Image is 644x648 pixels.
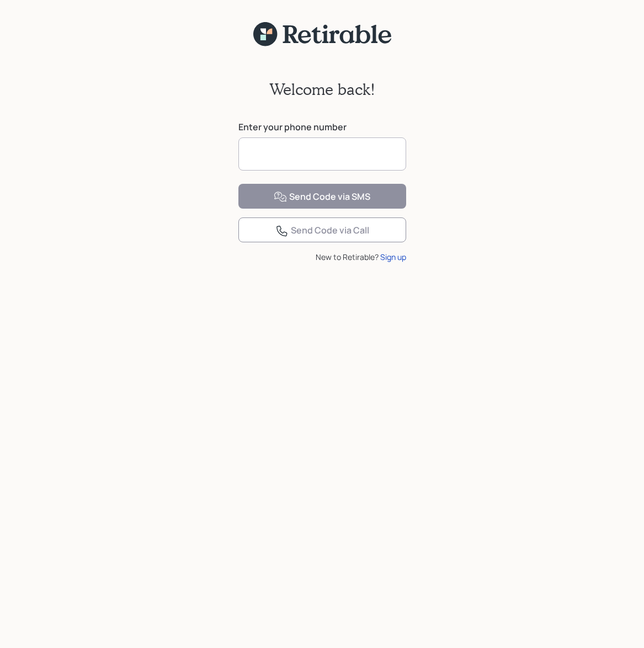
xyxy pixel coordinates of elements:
button: Send Code via SMS [238,184,406,209]
div: Sign up [380,251,406,263]
div: New to Retirable? [238,251,406,263]
div: Send Code via SMS [274,190,370,204]
button: Send Code via Call [238,217,406,242]
div: Send Code via Call [275,224,369,237]
label: Enter your phone number [238,121,406,133]
h2: Welcome back! [269,80,375,99]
